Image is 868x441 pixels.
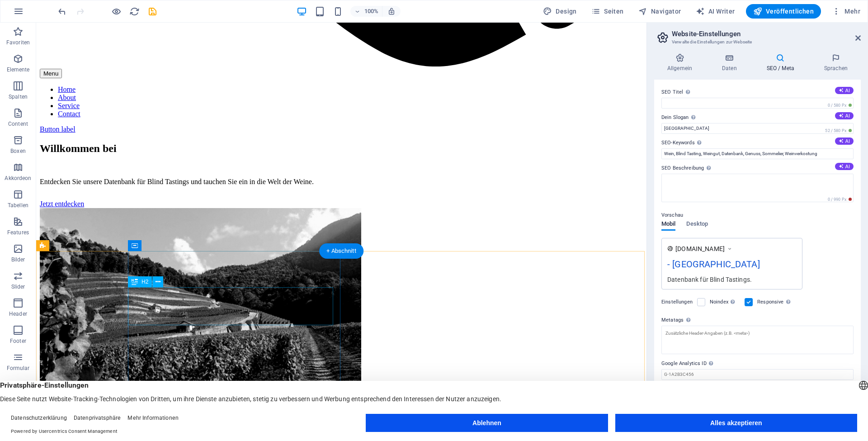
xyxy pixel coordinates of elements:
h4: Allgemein [654,53,709,72]
span: 0 / 990 Px [826,196,854,203]
span: Mehr [832,7,860,16]
button: Klicke hier, um den Vorschau-Modus zu verlassen [111,6,122,17]
p: Bilder [11,256,25,263]
div: Datenbank für Blind Tastings. [667,275,797,284]
button: Navigator [635,4,685,19]
button: reload [129,6,140,17]
p: Boxen [10,147,26,155]
label: Google Analytics ID [661,358,854,369]
span: AI Writer [696,7,735,16]
span: Desktop [686,218,708,231]
span: Navigator [638,7,681,16]
input: G-1A2B3C456 [661,369,854,380]
button: Design [539,4,580,19]
p: Formular [7,365,30,372]
button: 100% [350,6,382,17]
h2: Website-Einstellungen [672,30,861,38]
span: Mobil [661,218,675,231]
h4: Daten [709,53,754,72]
button: save [147,6,158,17]
span: 0 / 580 Px [826,102,854,109]
span: Design [543,7,577,16]
i: Save (Ctrl+S) [147,6,158,17]
label: Metatags [661,315,854,326]
span: 52 / 580 Px [823,128,854,134]
p: Features [7,229,29,236]
span: [DOMAIN_NAME] [675,244,725,253]
button: Dein Slogan [835,112,854,119]
p: Footer [10,337,26,345]
p: Akkordeon [5,175,31,182]
span: H2 [142,279,148,285]
label: SEO-Keywords [661,138,854,148]
div: Vorschau [661,221,708,238]
label: Dein Slogan [661,112,854,123]
p: Slider [11,283,25,290]
input: Slogan... [661,123,854,134]
p: Spalten [9,93,28,100]
button: Veröffentlichen [746,4,821,19]
button: SEO Titel [835,87,854,94]
h6: 100% [364,6,378,17]
label: Responsive [757,297,793,308]
label: SEO Titel [661,87,854,98]
h3: Verwalte die Einstellungen zur Webseite [672,38,843,46]
p: Favoriten [6,39,30,46]
label: Einstellungen [661,297,693,308]
span: Veröffentlichen [753,7,814,16]
span: Seiten [591,7,624,16]
label: SEO Beschreibung [661,163,854,174]
i: Rückgängig: Überschrift ändern (Strg+Z) [57,6,67,17]
button: SEO Beschreibung [835,163,854,170]
button: Seiten [588,4,627,19]
button: Mehr [828,4,864,19]
div: + Abschnitt [319,243,363,259]
h4: Sprachen [811,53,861,72]
p: Elemente [7,66,30,73]
div: - [GEOGRAPHIC_DATA] [667,257,797,275]
h4: SEO / Meta [754,53,811,72]
button: undo [57,6,67,17]
label: Noindex [710,297,739,308]
p: Tabellen [8,202,28,209]
p: Vorschau [661,210,683,221]
i: Seite neu laden [129,6,140,17]
p: Content [8,120,28,128]
button: SEO-Keywords [835,138,854,145]
button: AI Writer [692,4,739,19]
p: Header [9,310,27,318]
